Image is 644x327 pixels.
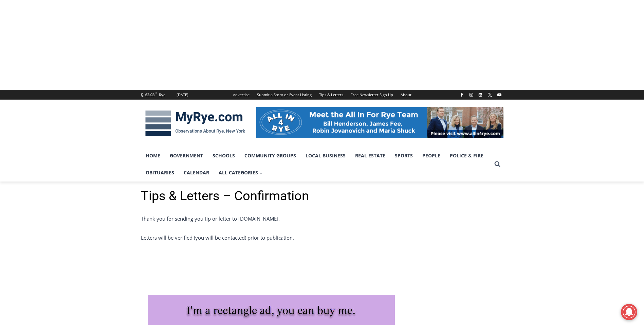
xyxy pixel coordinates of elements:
[253,90,315,100] a: Submit a Story or Event Listing
[256,107,503,138] img: All in for Rye
[141,234,503,242] p: Letters will be verified (you will be contacted) prior to publication.
[229,90,253,100] a: Advertise
[476,91,484,99] a: Linkedin
[458,91,466,99] a: Facebook
[141,164,179,181] a: Obituaries
[141,106,250,141] img: MyRye.com
[491,158,503,170] button: View Search Form
[467,91,475,99] a: Instagram
[350,147,390,164] a: Real Estate
[145,92,154,97] span: 63.03
[148,295,395,325] img: I'm a rectangle ad, you can buy me
[418,147,445,164] a: People
[141,214,503,223] p: Thank you for sending you tip or letter to [DOMAIN_NAME].
[141,147,165,164] a: Home
[219,169,263,176] span: All Categories
[301,147,350,164] a: Local Business
[141,188,503,204] h1: Tips & Letters – Confirmation
[214,164,268,181] a: All Categories
[445,147,488,164] a: Police & Fire
[397,90,415,100] a: About
[347,90,397,100] a: Free Newsletter Sign Up
[495,91,503,99] a: YouTube
[141,147,491,182] nav: Primary Navigation
[179,164,214,181] a: Calendar
[208,147,240,164] a: Schools
[159,92,165,98] div: Rye
[240,147,301,164] a: Community Groups
[390,147,418,164] a: Sports
[155,91,157,95] span: F
[165,147,208,164] a: Government
[177,92,188,98] div: [DATE]
[229,90,415,100] nav: Secondary Navigation
[315,90,347,100] a: Tips & Letters
[486,91,494,99] a: X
